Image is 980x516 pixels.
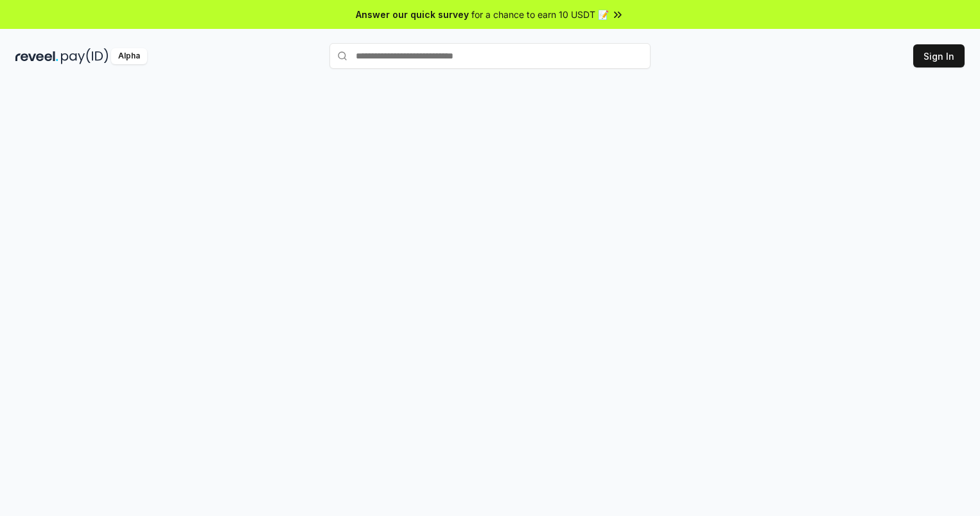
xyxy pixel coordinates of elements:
img: reveel_dark [15,48,58,64]
span: Answer our quick survey [356,8,469,21]
button: Sign In [913,44,965,67]
span: for a chance to earn 10 USDT 📝 [471,8,609,21]
div: Alpha [111,48,147,64]
img: pay_id [61,48,109,64]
